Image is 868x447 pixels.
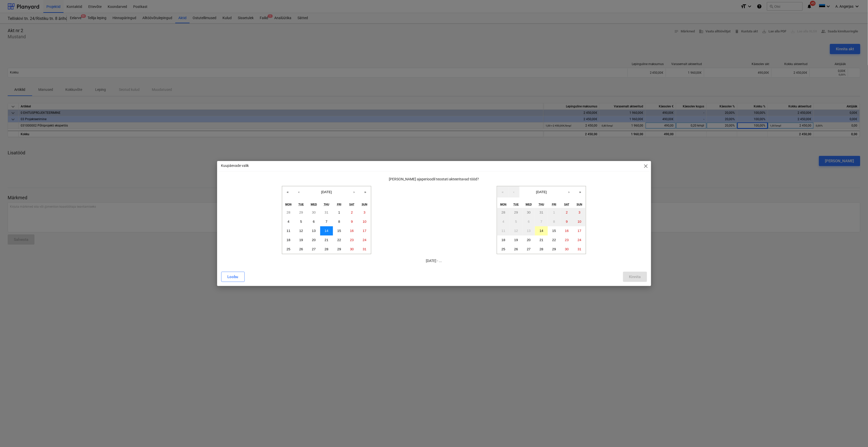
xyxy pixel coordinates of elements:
[540,238,543,242] abbr: August 21, 2025
[552,229,556,233] abbr: August 15, 2025
[561,245,573,254] button: August 30, 2025
[577,203,582,206] abbr: Sunday
[514,210,518,214] abbr: July 29, 2025
[510,208,523,217] button: July 29, 2025
[535,217,548,226] button: August 7, 2025
[358,245,371,254] button: August 31, 2025
[527,247,531,251] abbr: August 27, 2025
[508,186,519,197] button: ‹
[552,203,556,206] abbr: Friday
[573,208,586,217] button: August 3, 2025
[578,238,581,242] abbr: August 24, 2025
[325,229,328,233] abbr: August 14, 2025
[221,177,647,182] p: [PERSON_NAME] ajaperioodil teostati akteeritavad tööd?
[523,235,535,245] button: August 20, 2025
[514,247,518,251] abbr: August 26, 2025
[565,247,569,251] abbr: August 30, 2025
[305,186,349,197] button: [DATE]
[287,238,290,242] abbr: August 18, 2025
[497,217,510,226] button: August 4, 2025
[548,235,561,245] button: August 22, 2025
[358,208,371,217] button: August 3, 2025
[564,203,569,206] abbr: Saturday
[320,245,333,254] button: August 28, 2025
[311,203,317,206] abbr: Wednesday
[337,247,341,251] abbr: August 29, 2025
[362,203,367,206] abbr: Sunday
[363,229,366,233] abbr: August 17, 2025
[548,245,561,254] button: August 29, 2025
[287,229,290,233] abbr: August 11, 2025
[282,245,295,254] button: August 25, 2025
[579,210,580,214] abbr: August 3, 2025
[497,245,510,254] button: August 25, 2025
[358,235,371,245] button: August 24, 2025
[528,220,530,224] abbr: August 6, 2025
[358,217,371,226] button: August 10, 2025
[287,247,290,251] abbr: August 25, 2025
[510,226,523,235] button: August 12, 2025
[333,226,346,235] button: August 15, 2025
[561,217,573,226] button: August 9, 2025
[513,203,519,206] abbr: Tuesday
[526,203,532,206] abbr: Wednesday
[221,163,249,168] p: Kuupäevade valik
[307,208,320,217] button: July 30, 2025
[333,245,346,254] button: August 29, 2025
[345,245,358,254] button: August 30, 2025
[295,217,307,226] button: August 5, 2025
[295,235,307,245] button: August 19, 2025
[566,220,568,224] abbr: August 9, 2025
[345,235,358,245] button: August 23, 2025
[350,229,354,233] abbr: August 16, 2025
[578,220,581,224] abbr: August 10, 2025
[497,235,510,245] button: August 18, 2025
[307,245,320,254] button: August 27, 2025
[536,190,547,194] span: [DATE]
[573,226,586,235] button: August 17, 2025
[527,229,531,233] abbr: August 13, 2025
[535,226,548,235] button: August 14, 2025
[337,238,341,242] abbr: August 22, 2025
[325,247,328,251] abbr: August 28, 2025
[228,274,238,280] div: Loobu
[540,229,543,233] abbr: August 14, 2025
[333,208,346,217] button: August 1, 2025
[282,217,295,226] button: August 4, 2025
[337,203,341,206] abbr: Friday
[565,229,569,233] abbr: August 16, 2025
[523,226,535,235] button: August 13, 2025
[519,186,563,197] button: [DATE]
[351,210,353,214] abbr: August 2, 2025
[573,235,586,245] button: August 24, 2025
[363,238,366,242] abbr: August 24, 2025
[299,229,303,233] abbr: August 12, 2025
[500,203,507,206] abbr: Monday
[295,226,307,235] button: August 12, 2025
[540,247,543,251] abbr: August 28, 2025
[337,229,341,233] abbr: August 15, 2025
[307,217,320,226] button: August 6, 2025
[320,208,333,217] button: July 31, 2025
[643,163,649,169] span: close
[523,208,535,217] button: July 30, 2025
[307,235,320,245] button: August 20, 2025
[221,272,245,282] button: Loobu
[535,208,548,217] button: July 31, 2025
[527,238,531,242] abbr: August 20, 2025
[293,186,305,197] button: ‹
[282,226,295,235] button: August 11, 2025
[349,186,360,197] button: ›
[351,220,353,224] abbr: August 9, 2025
[288,220,289,224] abbr: August 4, 2025
[312,247,316,251] abbr: August 27, 2025
[326,220,327,224] abbr: August 7, 2025
[299,210,303,214] abbr: July 29, 2025
[497,226,510,235] button: August 11, 2025
[363,247,366,251] abbr: August 31, 2025
[535,245,548,254] button: August 28, 2025
[325,210,328,214] abbr: July 31, 2025
[345,208,358,217] button: August 2, 2025
[350,247,354,251] abbr: August 30, 2025
[300,220,302,224] abbr: August 5, 2025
